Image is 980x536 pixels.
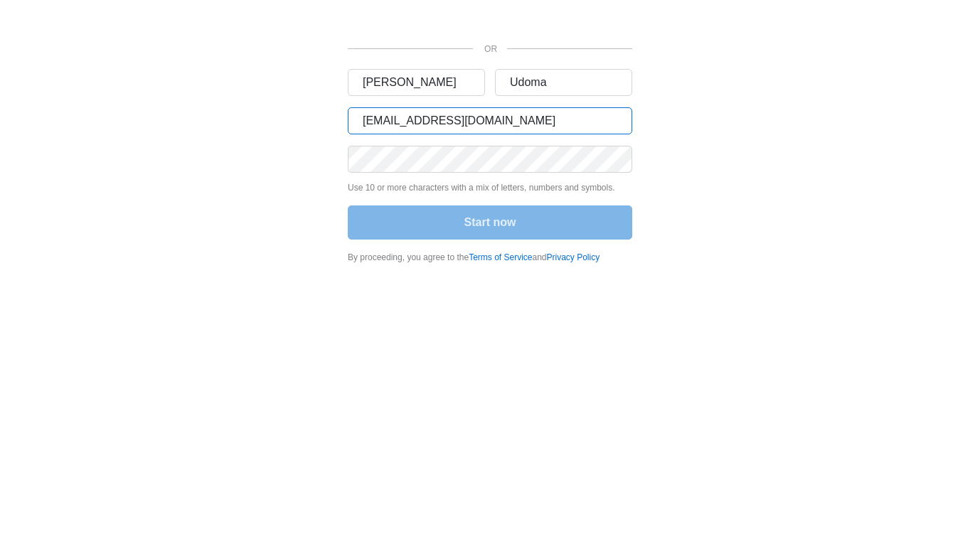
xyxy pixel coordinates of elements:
[348,69,485,96] input: First name
[469,252,532,262] a: Terms of Service
[495,69,632,96] input: Last name
[348,181,632,194] p: Use 10 or more characters with a mix of letters, numbers and symbols.
[484,43,490,55] p: OR
[348,107,632,134] input: Email
[547,252,600,262] a: Privacy Policy
[348,251,632,264] div: By proceeding, you agree to the and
